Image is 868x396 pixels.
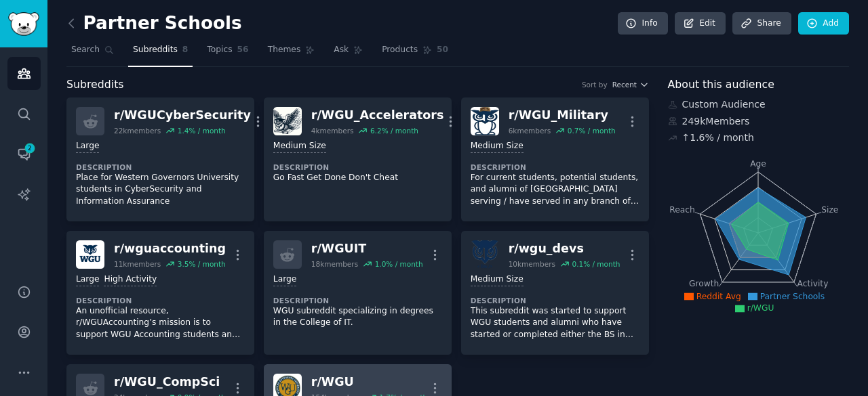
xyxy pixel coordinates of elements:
div: Sort by [582,80,608,89]
div: 6.2 % / month [370,126,418,135]
a: wgu_devsr/wgu_devs10kmembers0.1% / monthMedium SizeDescriptionThis subreddit was started to suppo... [461,231,649,355]
span: 50 [437,44,448,56]
div: Custom Audience [668,97,850,112]
a: r/WGUIT18kmembers1.0% / monthLargeDescriptionWGU subreddit specializing in degrees in the College... [264,231,452,355]
img: WGU_Accelerators [273,107,302,135]
img: GummySearch logo [8,12,39,36]
span: Themes [268,44,301,56]
div: r/ WGUIT [311,240,423,257]
a: Topics56 [202,39,253,67]
button: Recent [612,80,649,89]
span: r/WGU [747,303,774,313]
p: This subreddit was started to support WGU students and alumni who have started or completed eithe... [471,305,639,341]
div: r/ WGUCyberSecurity [114,107,251,124]
a: WGU_Militaryr/WGU_Military6kmembers0.7% / monthMedium SizeDescriptionFor current students, potent... [461,97,649,221]
span: Recent [612,80,637,89]
div: r/ WGU_Accelerators [311,107,444,124]
div: Medium Size [471,273,524,286]
a: wguaccountingr/wguaccounting11kmembers3.5% / monthLargeHigh ActivityDescriptionAn unofficial reso... [66,231,254,355]
tspan: Activity [797,279,828,288]
div: 1.0 % / month [375,259,423,269]
tspan: Reach [669,204,695,214]
div: 22k members [114,126,161,135]
a: Edit [675,12,726,35]
div: r/ WGU_CompSci [114,374,226,391]
a: WGU_Acceleratorsr/WGU_Accelerators4kmembers6.2% / monthMedium SizeDescriptionGo Fast Get Done Don... [264,97,452,221]
div: Large [273,273,296,286]
div: 1.4 % / month [178,126,226,135]
span: 8 [182,44,189,56]
div: 4k members [311,126,354,135]
dt: Description [76,296,245,305]
h2: Partner Schools [66,13,242,35]
img: wguaccounting [76,240,104,269]
tspan: Growth [689,279,719,288]
a: Subreddits8 [128,39,193,67]
span: Topics [207,44,232,56]
dt: Description [273,162,442,172]
a: Themes [263,39,320,67]
div: r/ WGU_Military [509,107,616,124]
span: Subreddits [133,44,178,56]
p: An unofficial resource, r/WGUAccounting’s mission is to support WGU Accounting students and alumn... [76,305,245,341]
div: Large [76,140,99,153]
div: 18k members [311,259,358,269]
div: 249k Members [668,114,850,129]
tspan: Size [821,204,838,214]
div: r/ wgu_devs [509,240,620,257]
div: 0.1 % / month [572,259,620,269]
span: 2 [24,144,36,153]
a: Info [618,12,668,35]
span: Products [382,44,418,56]
dt: Description [273,296,442,305]
div: r/ wguaccounting [114,240,226,257]
dt: Description [76,162,245,172]
div: Medium Size [471,140,524,153]
div: 0.7 % / month [568,126,616,135]
div: 10k members [509,259,555,269]
a: Search [66,39,119,67]
span: Partner Schools [760,292,825,301]
div: 6k members [509,126,551,135]
a: Ask [329,39,368,67]
img: wgu_devs [471,240,499,269]
a: r/WGUCyberSecurity22kmembers1.4% / monthLargeDescriptionPlace for Western Governors University st... [66,97,254,221]
a: Share [732,12,791,35]
p: Go Fast Get Done Don't Cheat [273,172,442,184]
span: 56 [237,44,249,56]
a: 2 [7,137,41,171]
p: For current students, potential students, and alumni of [GEOGRAPHIC_DATA] serving / have served i... [471,172,639,208]
div: 11k members [114,259,161,269]
img: WGU_Military [471,107,499,135]
div: r/ WGU [311,374,427,391]
a: Add [798,12,849,35]
p: Place for Western Governors University students in CyberSecurity and Information Assurance [76,172,245,208]
span: Subreddits [66,76,124,93]
div: Medium Size [273,140,326,153]
dt: Description [471,162,639,172]
p: WGU subreddit specializing in degrees in the College of IT. [273,305,442,329]
span: About this audience [668,76,774,93]
dt: Description [471,296,639,305]
a: Products50 [377,39,453,67]
div: ↑ 1.6 % / month [682,131,754,145]
div: High Activity [104,273,157,286]
span: Reddit Avg [696,292,741,301]
span: Search [71,44,100,56]
span: Ask [334,44,349,56]
tspan: Age [750,159,766,169]
div: Large [76,273,99,286]
div: 3.5 % / month [178,259,226,269]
